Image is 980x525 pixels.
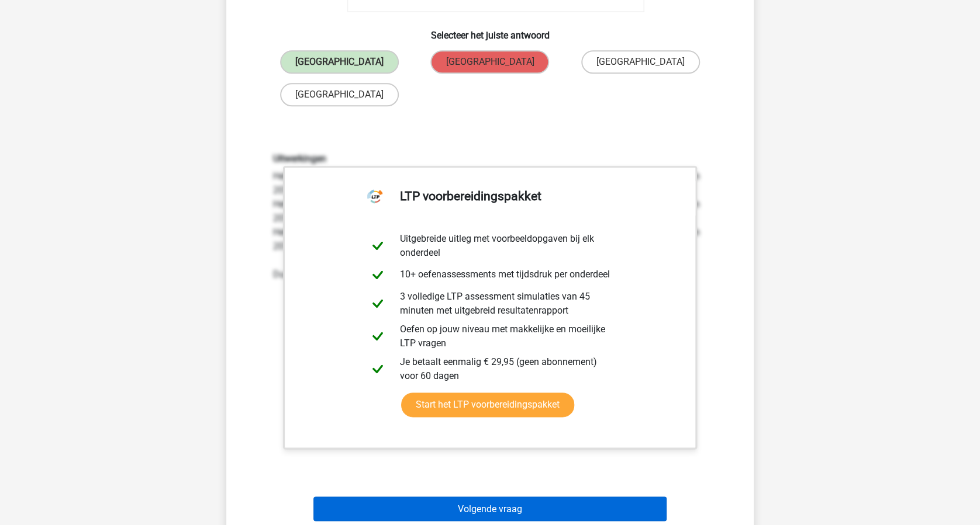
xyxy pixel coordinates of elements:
[313,496,667,521] button: Volgende vraag
[401,392,574,417] a: Start het LTP voorbereidingspakket
[581,50,700,74] label: [GEOGRAPHIC_DATA]
[430,50,549,74] label: [GEOGRAPHIC_DATA]
[273,153,707,164] h6: Uitwerkingen
[280,50,399,74] label: [GEOGRAPHIC_DATA]
[280,83,399,106] label: [GEOGRAPHIC_DATA]
[245,20,735,41] h6: Selecteer het juiste antwoord
[264,153,716,281] div: Het procentuele verschil in het aantal slachtoffers van geweld van [GEOGRAPHIC_DATA] tussen 2010 ...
